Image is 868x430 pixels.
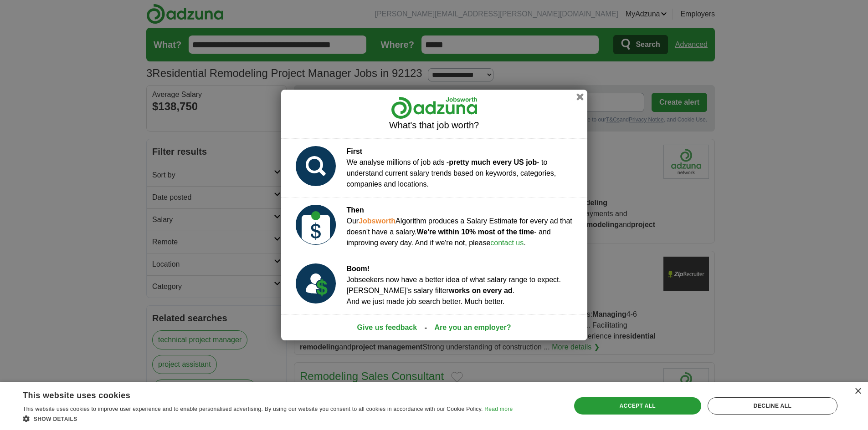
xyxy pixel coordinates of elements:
div: This website uses cookies [23,387,490,401]
div: Accept all [574,397,701,415]
div: We analyse millions of job ads - - to understand current salary trends based on keywords, categor... [347,146,580,190]
div: Our Algorithm produces a Salary Estimate for every ad that doesn't have a salary. - and improving... [347,205,580,248]
a: Are you an employer? [434,322,511,333]
span: Show details [34,416,77,422]
a: Read more, opens a new window [484,406,513,412]
strong: Jobsworth [359,217,395,225]
span: This website uses cookies to improve user experience and to enable personalised advertising. By u... [23,406,483,412]
div: Show details [23,414,513,423]
strong: We're within 10% most of the time [416,228,534,236]
h2: What's that job worth? [288,120,580,131]
a: contact us [490,239,524,247]
span: - [425,322,427,333]
img: salary_prediction_1.svg [296,146,336,186]
a: Give us feedback [357,322,417,333]
strong: First [347,147,363,155]
img: salary_prediction_3_USD.svg [296,263,336,304]
strong: works on every ad [449,287,513,294]
strong: Boom! [347,265,370,273]
strong: Then [347,206,364,214]
strong: pretty much every US job [449,158,537,166]
div: Jobseekers now have a better idea of what salary range to expect. [PERSON_NAME]'s salary filter .... [347,263,561,307]
div: Decline all [708,397,837,415]
img: salary_prediction_2_USD.svg [296,205,336,245]
div: Close [854,388,861,395]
